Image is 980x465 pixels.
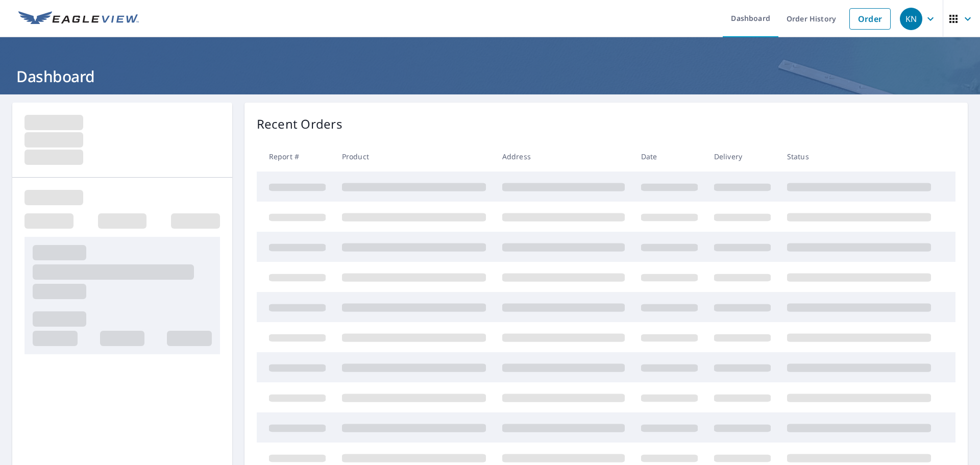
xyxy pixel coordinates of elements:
[18,11,139,27] img: EV Logo
[633,141,706,172] th: Date
[494,141,633,172] th: Address
[334,141,494,172] th: Product
[900,8,922,30] div: KN
[257,115,342,133] p: Recent Orders
[257,141,334,172] th: Report #
[706,141,779,172] th: Delivery
[849,8,891,30] a: Order
[779,141,939,172] th: Status
[12,66,968,87] h1: Dashboard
